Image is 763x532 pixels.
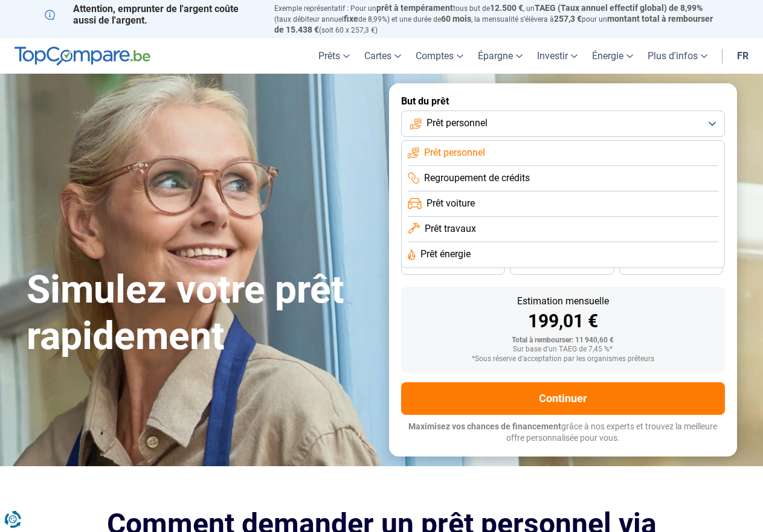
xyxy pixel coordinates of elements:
[658,262,684,269] span: 24 mois
[274,3,719,35] p: Exemple représentatif : Pour un tous but de , un (taux débiteur annuel de 8,99%) et une durée de ...
[357,38,408,74] a: Cartes
[440,262,466,269] span: 36 mois
[401,111,725,137] button: Prêt personnel
[441,14,471,24] span: 60 mois
[554,14,582,24] span: 257,3 €
[408,38,471,74] a: Comptes
[274,14,713,34] span: montant total à rembourser de 15.438 €
[401,382,725,415] button: Continuer
[730,38,756,74] a: fr
[490,3,523,13] span: 12.500 €
[427,197,475,210] span: Prêt voiture
[45,3,260,26] p: Attention, emprunter de l'argent coûte aussi de l'argent.
[530,38,585,74] a: Investir
[401,421,725,444] p: grâce à nos experts et trouvez la meilleure offre personnalisée pour vous.
[411,336,715,345] div: Total à rembourser: 11 940,60 €
[640,38,715,74] a: Plus d'infos
[427,117,488,130] span: Prêt personnel
[549,262,575,269] span: 30 mois
[376,3,453,13] span: prêt à tempérament
[424,146,485,159] span: Prêt personnel
[401,95,725,107] label: But du prêt
[411,345,715,354] div: Sur base d'un TAEG de 7,45 %*
[585,38,640,74] a: Énergie
[14,46,150,66] img: TopCompare
[411,312,715,330] div: 199,01 €
[27,267,375,360] h1: Simulez votre prêt rapidement
[535,3,703,13] span: TAEG (Taux annuel effectif global) de 8,99%
[425,222,476,236] span: Prêt travaux
[408,421,561,431] span: Maximisez vos chances de financement
[424,171,530,185] span: Regroupement de crédits
[411,355,715,364] div: *Sous réserve d'acceptation par les organismes prêteurs
[411,296,715,306] div: Estimation mensuelle
[420,248,471,261] span: Prêt énergie
[471,38,530,74] a: Épargne
[344,14,358,24] span: fixe
[311,38,357,74] a: Prêts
